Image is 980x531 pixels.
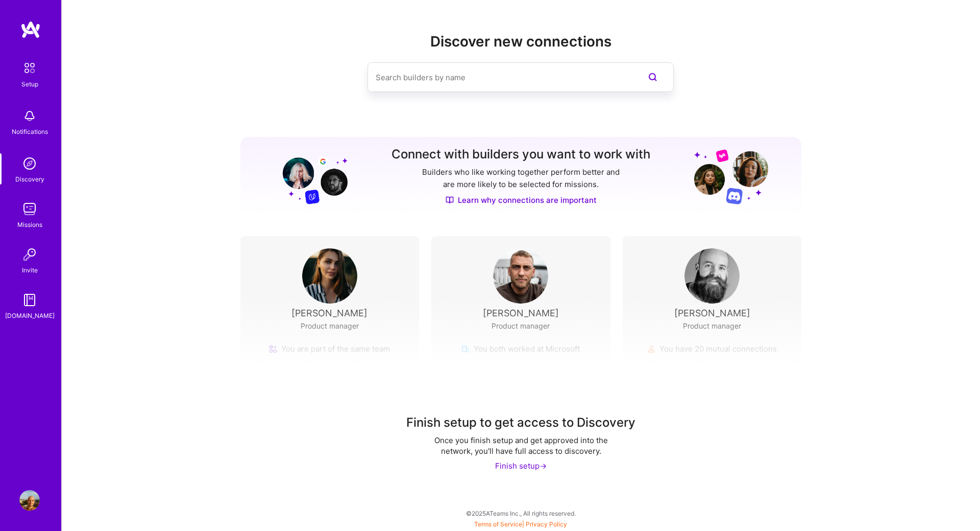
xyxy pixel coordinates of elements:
div: Notifications [12,126,48,137]
img: bell [19,106,40,126]
div: Discovery [15,174,44,184]
a: User Avatar [17,490,42,511]
h3: Connect with builders you want to work with [391,147,650,162]
a: Privacy Policy [526,520,567,528]
span: | [474,520,567,528]
div: Once you finish setup and get approved into the network, you'll have full access to discovery. [419,435,623,456]
img: discovery [19,153,40,174]
div: Invite [22,265,38,275]
img: Grow your network [694,149,768,204]
img: User Avatar [493,248,548,304]
a: Learn why connections are important [446,195,597,205]
img: User Avatar [684,248,740,304]
div: Setup [21,79,38,89]
h2: Discover new connections [240,33,802,50]
img: Discover [446,196,454,204]
img: Invite [19,244,40,265]
div: © 2025 ATeams Inc., All rights reserved. [61,500,980,526]
input: Search builders by name [376,64,625,90]
i: icon SearchPurple [647,71,659,83]
img: Grow your network [274,148,348,204]
div: Finish setup to get access to Discovery [406,414,635,431]
p: Builders who like working together perform better and are more likely to be selected for missions. [420,166,622,191]
div: Finish setup -> [495,460,547,471]
div: Missions [17,219,42,230]
div: [DOMAIN_NAME] [5,310,55,321]
img: teamwork [19,199,40,219]
img: setup [19,57,40,79]
img: User Avatar [19,490,40,511]
a: Terms of Service [474,520,522,528]
img: logo [20,20,41,39]
img: guide book [19,290,40,310]
img: User Avatar [302,248,357,304]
